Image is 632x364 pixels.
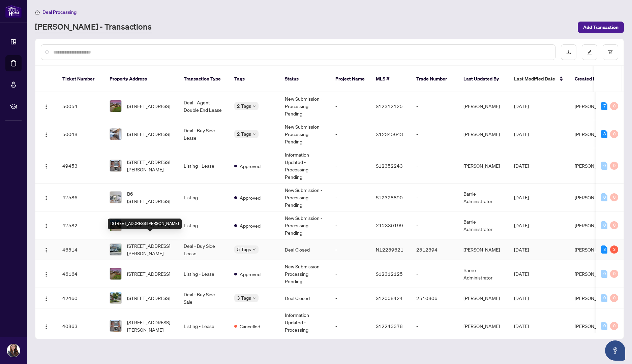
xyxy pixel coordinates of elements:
td: 2512394 [411,239,458,260]
div: 0 [601,322,607,330]
img: Logo [43,272,49,277]
img: Logo [43,195,49,201]
div: 0 [601,221,607,229]
span: 3 Tags [237,294,251,302]
span: 5 Tags [237,245,251,253]
span: [DATE] [514,271,529,277]
td: Deal Closed [279,288,330,308]
td: - [330,92,370,120]
img: thumbnail-img [110,244,121,255]
span: S12328890 [376,194,403,200]
th: Tags [229,66,279,92]
td: Deal - Agent Double End Lease [178,92,229,120]
span: X12330199 [376,222,403,228]
span: [STREET_ADDRESS] [127,102,170,110]
td: 49453 [57,148,104,184]
span: [PERSON_NAME] [575,103,611,109]
span: [PERSON_NAME] [575,323,611,329]
td: [PERSON_NAME] [458,148,509,184]
span: down [252,296,256,300]
span: Deal Processing [42,9,77,15]
a: [PERSON_NAME] - Transactions [35,21,152,33]
td: - [330,148,370,184]
td: 50048 [57,120,104,148]
td: - [411,308,458,344]
span: [DATE] [514,222,529,228]
td: [PERSON_NAME] [458,120,509,148]
td: New Submission - Processing Pending [279,92,330,120]
td: - [411,120,458,148]
div: 0 [610,102,618,110]
img: Logo [43,296,49,301]
span: [PERSON_NAME] [575,131,611,137]
img: Logo [43,324,49,329]
div: 0 [610,193,618,201]
div: 0 [610,294,618,302]
button: Logo [41,220,52,231]
span: [DATE] [514,131,529,137]
div: 0 [610,130,618,138]
span: Approved [240,222,261,229]
span: [PERSON_NAME] [575,194,611,200]
th: Property Address [104,66,178,92]
span: Approved [240,162,261,170]
button: Logo [41,293,52,303]
div: 0 [610,322,618,330]
span: [STREET_ADDRESS] [127,130,170,138]
span: B6-[STREET_ADDRESS] [127,190,173,205]
td: [PERSON_NAME] [458,308,509,344]
td: Listing - Lease [178,148,229,184]
td: 46514 [57,239,104,260]
span: [DATE] [514,194,529,200]
td: Information Updated - Processing Pending [279,148,330,184]
td: - [411,260,458,288]
span: S12243378 [376,323,403,329]
div: 0 [601,270,607,278]
th: Trade Number [411,66,458,92]
td: 46164 [57,260,104,288]
span: [STREET_ADDRESS] [127,294,170,302]
button: Logo [41,244,52,255]
div: 0 [601,294,607,302]
span: Approved [240,194,261,201]
td: 42460 [57,288,104,308]
button: filter [603,44,618,60]
td: Barrie Administrator [458,184,509,211]
td: - [330,120,370,148]
td: - [411,184,458,211]
button: Open asap [605,340,625,361]
button: download [561,44,576,60]
span: [DATE] [514,163,529,169]
span: edit [587,50,592,55]
img: Logo [43,164,49,169]
td: Deal Closed [279,239,330,260]
td: - [330,239,370,260]
td: - [330,184,370,211]
img: thumbnail-img [110,268,121,279]
td: 40863 [57,308,104,344]
td: - [330,288,370,308]
td: New Submission - Processing Pending [279,120,330,148]
span: [PERSON_NAME] [575,271,611,277]
img: Logo [43,132,49,137]
th: Last Modified Date [509,66,569,92]
span: [STREET_ADDRESS] [127,270,170,277]
span: [PERSON_NAME] [575,222,611,228]
button: Logo [41,160,52,171]
td: Barrie Administrator [458,260,509,288]
td: Listing [178,184,229,211]
td: 2510806 [411,288,458,308]
td: - [411,211,458,239]
td: Listing - Lease [178,308,229,344]
td: Deal - Buy Side Lease [178,120,229,148]
td: 50054 [57,92,104,120]
span: Approved [240,270,261,278]
td: [PERSON_NAME] [458,92,509,120]
img: Logo [43,223,49,229]
span: [STREET_ADDRESS][PERSON_NAME] [127,158,173,173]
button: Logo [41,129,52,139]
td: - [411,148,458,184]
td: - [330,308,370,344]
img: thumbnail-img [110,100,121,112]
img: Profile Icon [7,344,20,357]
